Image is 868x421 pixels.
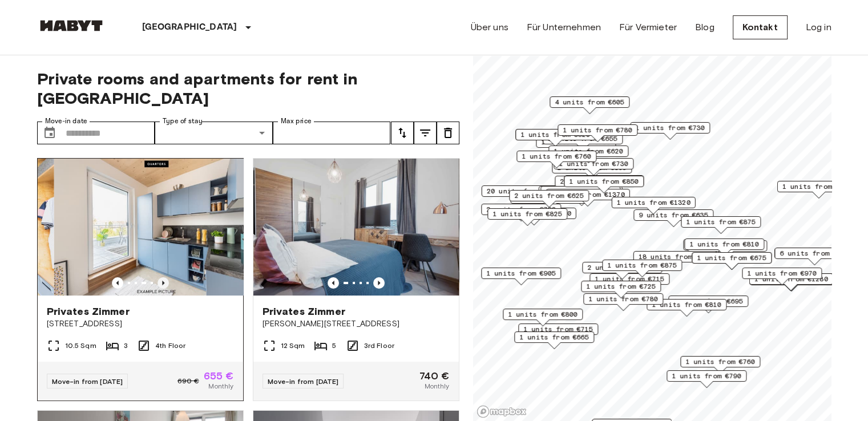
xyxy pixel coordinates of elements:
div: Map marker [514,331,594,349]
span: 20 units from €655 [486,186,560,196]
div: Map marker [684,238,764,256]
a: Über uns [471,21,508,34]
div: Map marker [667,370,746,388]
div: Map marker [668,295,748,313]
div: Map marker [611,197,695,214]
label: Type of stay [163,116,203,126]
span: Move-in from [DATE] [52,377,123,386]
button: tune [414,122,437,144]
span: 1 units from €875 [607,260,677,270]
span: Monthly [424,381,449,391]
span: 9 units from €635 [639,210,708,220]
span: 1 units from €825 [492,209,562,219]
span: 8 units from €665 [546,187,615,197]
div: Map marker [687,240,767,258]
div: Map marker [774,248,854,265]
span: 1 units from €695 [673,296,743,306]
span: 6 units from €645 [780,248,849,258]
span: 655 € [204,371,234,381]
div: Map marker [590,273,669,291]
div: Map marker [540,186,620,204]
button: tune [391,122,414,144]
span: 1 units from €715 [523,324,593,334]
div: Map marker [683,239,763,257]
span: 1 units from €1370 [551,189,624,200]
div: Map marker [633,209,713,227]
span: 2 units from €625 [514,191,584,201]
a: Kontakt [733,15,788,39]
a: Marketing picture of unit DE-01-008-005-03HFPrevious imagePrevious imagePrivates Zimmer[PERSON_NA... [253,158,459,401]
span: 740 € [419,371,450,381]
span: 1 units from €620 [520,129,590,140]
span: 1 units from €850 [569,176,639,187]
div: Map marker [554,158,633,176]
button: Previous image [158,277,169,289]
button: tune [437,122,459,144]
label: Move-in date [45,116,87,126]
span: 12 Sqm [281,341,305,351]
div: Map marker [552,162,632,180]
span: Private rooms and apartments for rent in [GEOGRAPHIC_DATA] [37,69,459,108]
div: Map marker [481,185,565,203]
span: 1 units from €780 [588,294,658,304]
div: Map marker [633,251,717,269]
span: 1 units from €730 [635,123,705,133]
span: Privates Zimmer [47,305,130,318]
span: 1 units from €725 [586,281,656,292]
label: Max price [281,116,312,126]
div: Map marker [564,176,644,193]
p: [GEOGRAPHIC_DATA] [142,21,237,34]
div: Map marker [583,293,663,311]
button: Previous image [328,277,339,289]
span: 1 units from €905 [486,268,556,278]
div: Map marker [518,323,598,341]
a: Mapbox logo [477,405,527,418]
div: Map marker [481,204,561,221]
button: Previous image [373,277,385,289]
span: 690 € [177,376,199,386]
div: Map marker [602,260,682,277]
div: Map marker [546,189,629,207]
div: Map marker [481,268,561,285]
div: Map marker [564,175,644,193]
a: Blog [695,21,714,34]
span: 1 units from €620 [554,146,623,156]
div: Map marker [777,181,861,199]
div: Map marker [550,96,629,114]
div: Map marker [538,186,622,204]
span: 1 units from €970 [747,268,817,278]
span: 1 units from €780 [563,125,632,135]
div: Map marker [555,176,635,193]
span: 5 [332,341,336,351]
span: 1 units from €1100 [782,181,855,192]
span: Monthly [208,381,233,391]
span: 1 units from €800 [508,309,578,319]
span: 1 units from €665 [519,332,589,342]
span: 4th Floor [155,341,185,351]
span: 1 units from €675 [697,253,766,263]
span: 1 units from €760 [522,151,591,161]
span: [PERSON_NAME][STREET_ADDRESS] [263,318,450,330]
a: Previous imagePrevious imagePrivates Zimmer[STREET_ADDRESS]10.5 Sqm34th FloorMove-in from [DATE]6... [37,158,244,401]
span: 3rd Floor [364,341,394,351]
span: 1 units from €715 [595,274,664,284]
div: Map marker [492,208,576,225]
span: 1 units from €1320 [616,197,690,208]
span: 2 units from €655 [560,176,629,187]
div: Map marker [647,299,726,317]
span: 1 units from €875 [686,217,756,227]
span: 18 units from €650 [638,252,712,262]
span: 4 units from €605 [555,97,624,107]
span: 1 units from €1280 [754,274,827,284]
div: Map marker [581,281,661,298]
div: Map marker [558,124,637,142]
span: [STREET_ADDRESS] [47,318,234,330]
div: Map marker [548,145,628,163]
span: Move-in from [DATE] [268,377,339,386]
span: Privates Zimmer [263,305,345,318]
img: Habyt [37,20,106,31]
span: 2 units from €790 [486,204,556,214]
div: Map marker [516,151,596,168]
div: Map marker [681,216,761,234]
img: Marketing picture of unit DE-01-07-009-02Q [54,159,259,295]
